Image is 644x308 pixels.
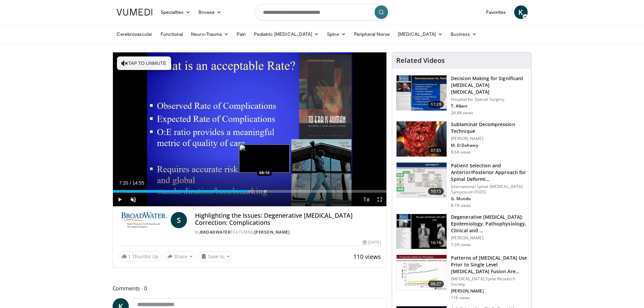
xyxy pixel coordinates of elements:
span: 07:55 [428,147,444,154]
h3: Patterns of [MEDICAL_DATA] Use Prior to Single Level [MEDICAL_DATA] Fusion Are Assoc… [451,255,527,275]
a: S [171,212,187,228]
img: VuMedi Logo [117,9,152,16]
p: Hospital for Special Surgery [451,97,527,102]
img: 48c381b3-7170-4772-a576-6cd070e0afb8.150x105_q85_crop-smart_upscale.jpg [397,121,447,157]
p: 116 views [451,295,470,301]
p: M. El Dafrawy [451,143,527,148]
input: Search topics, interventions [255,4,390,20]
a: [PERSON_NAME] [254,229,290,235]
button: Playback Rate [359,193,373,206]
p: 24.6K views [451,110,473,116]
h4: Related Videos [396,56,445,65]
button: Save to [198,251,233,262]
p: 8.7K views [451,203,471,208]
img: beefc228-5859-4966-8bc6-4c9aecbbf021.150x105_q85_crop-smart_upscale.jpg [397,163,447,198]
a: Pediatric [MEDICAL_DATA] [250,27,323,41]
div: By FEATURING [195,229,381,235]
a: Cerebrovascular [113,27,157,41]
p: 8.6K views [451,149,471,155]
a: Peripheral Nerve [350,27,394,41]
a: 10:15 Patient Selection and Anterior/Posterior Approach for Spinal Deformi… International Spinal ... [396,162,527,208]
span: 110 views [353,253,381,261]
a: Neuro-Trauma [187,27,233,41]
a: Spine [323,27,350,41]
a: 1 Thumbs Up [118,251,162,262]
p: [PERSON_NAME] [451,288,527,294]
a: Browse [194,5,225,19]
a: Specialties [157,5,195,19]
span: 17:29 [428,101,444,108]
h3: Sublaminar Decompression Technique [451,121,527,135]
h4: Highlighting the Issues: Degenerative [MEDICAL_DATA] Correction: Complications [195,212,381,227]
a: 16:16 Degenerative [MEDICAL_DATA]: Epidemiology, Pathophysiology, Clinical and … [PERSON_NAME] 7.... [396,214,527,250]
a: 06:27 Patterns of [MEDICAL_DATA] Use Prior to Single Level [MEDICAL_DATA] Fusion Are Assoc… [MEDI... [396,255,527,301]
h3: Degenerative [MEDICAL_DATA]: Epidemiology, Pathophysiology, Clinical and … [451,214,527,234]
video-js: Video Player [113,52,387,207]
h3: Patient Selection and Anterior/Posterior Approach for Spinal Deformi… [451,162,527,183]
button: Fullscreen [373,193,386,206]
p: [MEDICAL_DATA] Spine Research Society [451,276,527,287]
a: Business [447,27,481,41]
span: Comments 0 [113,284,387,293]
button: Tap to unmute [117,56,171,70]
p: G. Mundis [451,196,527,202]
button: Play [113,193,126,206]
h3: Decision Making for Significant [MEDICAL_DATA] [MEDICAL_DATA] [451,75,527,95]
p: 7.0K views [451,242,471,247]
img: BroadWater [118,212,168,228]
div: Progress Bar [113,190,387,193]
img: 4f347ff7-8260-4ba1-8b3d-12b840e302ef.150x105_q85_crop-smart_upscale.jpg [397,255,447,290]
a: [MEDICAL_DATA] [394,27,447,41]
img: 316497_0000_1.png.150x105_q85_crop-smart_upscale.jpg [397,75,447,111]
span: / [130,180,131,186]
a: Functional [157,27,187,41]
span: 1 [128,253,131,260]
p: T. Albert [451,103,527,109]
img: f89a51e3-7446-470d-832d-80c532b09c34.150x105_q85_crop-smart_upscale.jpg [397,214,447,249]
span: 14:55 [132,180,144,186]
span: 16:16 [428,239,444,246]
span: 10:15 [428,188,444,195]
img: image.jpeg [239,144,290,173]
a: 17:29 Decision Making for Significant [MEDICAL_DATA] [MEDICAL_DATA] Hospital for Special Surgery ... [396,75,527,116]
a: Favorites [482,5,510,19]
p: [PERSON_NAME] [451,235,527,241]
p: [PERSON_NAME] [451,136,527,141]
button: Share [164,251,196,262]
a: Pain [233,27,250,41]
a: 07:55 Sublaminar Decompression Technique [PERSON_NAME] M. El Dafrawy 8.6K views [396,121,527,157]
span: 7:20 [119,180,128,186]
a: K [514,5,528,19]
span: 06:27 [428,281,444,287]
p: International Spinal [MEDICAL_DATA] Symposium (ISDS) [451,184,527,195]
a: BroadWater [200,229,231,235]
button: Unmute [126,193,140,206]
div: [DATE] [363,239,381,245]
